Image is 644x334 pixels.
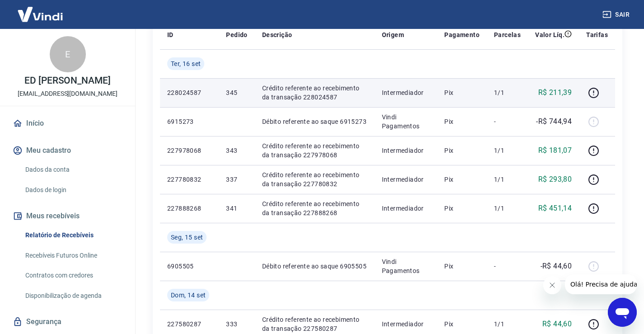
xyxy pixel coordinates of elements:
[444,146,479,155] p: Pix
[382,88,430,97] p: Intermediador
[444,30,479,39] p: Pagamento
[494,117,521,126] p: -
[541,261,572,272] p: -R$ 44,60
[262,117,367,126] p: Débito referente ao saque 6915273
[11,312,124,332] a: Segurança
[444,262,479,271] p: Pix
[382,257,430,275] p: Vindi Pagamentos
[601,6,633,23] button: Sair
[382,204,430,213] p: Intermediador
[226,175,247,184] p: 337
[22,266,124,285] a: Contratos com credores
[262,170,367,188] p: Crédito referente ao recebimento da transação 227780832
[538,203,572,214] p: R$ 451,14
[11,206,124,226] button: Meus recebíveis
[382,113,430,131] p: Vindi Pagamentos
[22,246,124,265] a: Recebíveis Futuros Online
[543,276,561,294] iframe: Fechar mensagem
[494,88,521,97] p: 1/1
[167,320,212,329] p: 227580287
[262,315,367,333] p: Crédito referente ao recebimento da transação 227580287
[22,160,124,179] a: Dados da conta
[226,88,247,97] p: 345
[5,6,76,14] span: Olá! Precisa de ajuda?
[167,146,212,155] p: 227978068
[167,88,212,97] p: 228024587
[226,320,247,329] p: 333
[11,141,124,160] button: Meu cadastro
[536,116,572,127] p: -R$ 744,94
[542,319,572,329] p: R$ 44,60
[22,181,124,199] a: Dados de login
[444,117,479,126] p: Pix
[171,59,201,68] span: Ter, 16 set
[50,36,86,72] div: E
[494,320,521,329] p: 1/1
[494,175,521,184] p: 1/1
[382,146,430,155] p: Intermediador
[226,146,247,155] p: 343
[167,30,174,39] p: ID
[167,262,212,271] p: 6905505
[18,89,118,99] p: [EMAIL_ADDRESS][DOMAIN_NAME]
[262,30,292,39] p: Descrição
[444,175,479,184] p: Pix
[262,84,367,102] p: Crédito referente ao recebimento da transação 228024587
[494,30,521,39] p: Parcelas
[382,175,430,184] p: Intermediador
[535,30,564,39] p: Valor Líq.
[262,199,367,217] p: Crédito referente ao recebimento da transação 227888268
[538,87,572,98] p: R$ 211,39
[171,233,203,242] span: Seg, 15 set
[608,298,637,327] iframe: Botão para abrir a janela de mensagens
[22,226,124,245] a: Relatório de Recebíveis
[382,320,430,329] p: Intermediador
[171,291,206,300] span: Dom, 14 set
[538,145,572,156] p: R$ 181,07
[565,274,637,294] iframe: Mensagem da empresa
[494,146,521,155] p: 1/1
[167,204,212,213] p: 227888268
[494,204,521,213] p: 1/1
[262,141,367,160] p: Crédito referente ao recebimento da transação 227978068
[226,30,247,39] p: Pedido
[22,287,124,305] a: Disponibilização de agenda
[167,175,212,184] p: 227780832
[494,262,521,271] p: -
[444,88,479,97] p: Pix
[11,113,124,133] a: Início
[167,117,212,126] p: 6915273
[262,262,367,271] p: Débito referente ao saque 6905505
[24,76,111,85] p: ED [PERSON_NAME]
[444,320,479,329] p: Pix
[11,0,70,28] img: Vindi
[586,30,608,39] p: Tarifas
[382,30,404,39] p: Origem
[538,174,572,185] p: R$ 293,80
[444,204,479,213] p: Pix
[226,204,247,213] p: 341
